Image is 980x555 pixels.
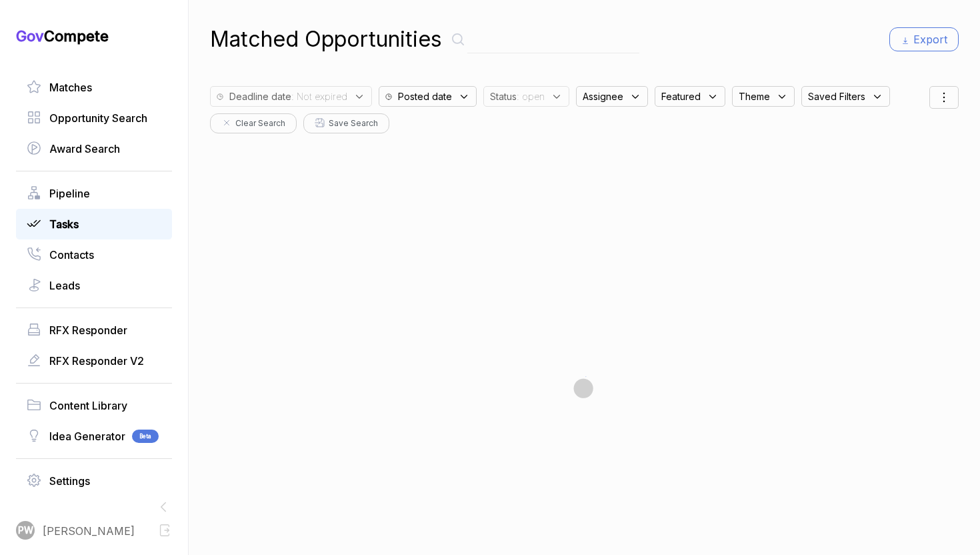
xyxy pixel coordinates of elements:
[27,247,161,263] a: Contacts
[229,89,291,103] span: Deadline date
[551,354,618,421] img: loading animation
[517,89,545,103] span: : open
[739,89,770,103] span: Theme
[49,247,94,263] span: Contacts
[43,523,135,539] span: [PERSON_NAME]
[661,89,701,103] span: Featured
[27,322,161,338] a: RFX Responder
[27,398,161,414] a: Content Library
[210,113,297,133] button: Clear Search
[16,27,172,45] h1: Compete
[235,117,285,129] span: Clear Search
[49,79,92,95] span: Matches
[398,89,452,103] span: Posted date
[889,27,959,51] button: Export
[132,430,159,443] span: Beta
[49,216,79,232] span: Tasks
[49,428,125,444] span: Idea Generator
[49,473,90,489] span: Settings
[16,27,44,45] span: Gov
[808,89,865,103] span: Saved Filters
[49,110,147,126] span: Opportunity Search
[49,277,80,294] span: Leads
[27,216,161,232] a: Tasks
[27,141,161,157] a: Award Search
[27,185,161,201] a: Pipeline
[27,353,161,369] a: RFX Responder V2
[49,353,144,369] span: RFX Responder V2
[329,117,378,129] span: Save Search
[49,322,127,338] span: RFX Responder
[210,23,442,55] h1: Matched Opportunities
[27,473,161,489] a: Settings
[27,110,161,126] a: Opportunity Search
[18,524,33,538] span: PW
[583,89,623,103] span: Assignee
[49,185,90,201] span: Pipeline
[291,89,347,103] span: : Not expired
[303,113,389,133] button: Save Search
[490,89,517,103] span: Status
[49,398,127,414] span: Content Library
[27,277,161,294] a: Leads
[49,141,120,157] span: Award Search
[27,428,161,444] a: Idea GeneratorBeta
[27,79,161,95] a: Matches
